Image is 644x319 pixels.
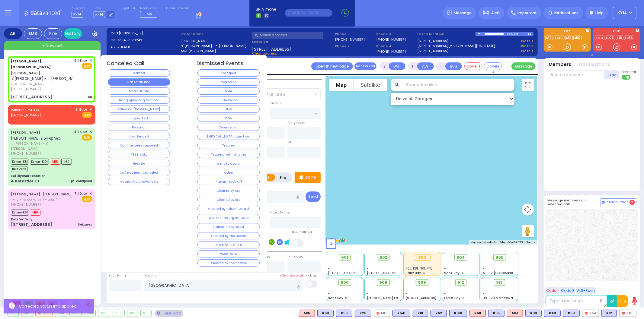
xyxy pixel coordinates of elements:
label: Last 3 location [418,32,476,37]
label: Back Home [109,273,127,278]
a: [PERSON_NAME] [11,59,53,75]
a: [PERSON_NAME] [11,192,40,197]
button: Commercial [197,124,260,131]
span: Forest Bay-3 [444,296,464,300]
div: 1:45 [514,30,519,37]
input: Search a contact [252,32,323,39]
h4: Canceled Call [107,60,145,67]
button: KY14 [613,7,636,19]
span: - [367,291,369,296]
span: 904 [457,254,465,261]
span: 2 [630,200,635,205]
span: Internal Chat [606,200,628,204]
button: Cleared By ALS [197,187,260,194]
div: K69 [317,310,334,317]
span: M15 [50,159,60,165]
span: Help [595,10,604,16]
img: Google [327,237,347,245]
label: AIZERHEALTH [111,45,179,50]
button: Went to ER [197,250,260,257]
label: Night unit [121,7,135,10]
button: Unfounded [197,96,260,104]
a: K14 [545,36,553,40]
span: [STREET_ADDRESS][PERSON_NAME] [405,296,463,300]
div: M13 [507,310,523,317]
span: Clear address [252,51,277,56]
button: Message [511,62,536,70]
div: K62 [431,310,447,317]
button: EMS [197,106,260,113]
span: Phone 1 [335,32,374,37]
span: + New call [42,43,62,49]
div: K12 [601,310,617,317]
button: RMA [197,87,260,95]
div: M16 [299,310,315,317]
span: K-14 [94,11,105,18]
label: ישעי' [PERSON_NAME] [181,49,250,54]
span: Driver-K101 [30,159,49,165]
span: 908 [379,280,387,286]
button: ALS M/A TOT BLS [197,241,260,248]
button: Show street map [329,79,354,91]
img: red-radio-icon.svg [585,312,588,315]
span: [STREET_ADDRESS] [252,46,291,51]
label: Hospital [144,273,158,278]
div: K310 [449,310,467,317]
label: Dispatcher [72,7,87,10]
span: 902 [380,254,387,261]
button: Code-1 [464,62,482,70]
button: Cleared By Poison Control [197,205,260,212]
span: Select an area [256,91,285,97]
label: ZIP [287,140,292,145]
label: Caller: [111,38,179,43]
label: Caller name [181,32,250,37]
div: 912 [127,310,138,317]
span: 7:40 AM [75,191,88,196]
label: Fire [275,174,292,181]
button: Call has been canceled [108,142,170,149]
label: Medic on call [140,7,159,10]
label: [PHONE_NUMBER] [376,37,406,42]
span: 901 [341,254,348,261]
span: AT - 2 [GEOGRAPHIC_DATA] [483,271,528,275]
span: - [483,291,485,296]
button: Drag Pegman onto the map to open Street View [522,225,534,237]
span: - [328,262,330,266]
span: BG - 29 Merriewold S. [483,296,517,300]
span: M16 [30,210,40,216]
img: Logo [24,9,64,17]
label: Turn off text [622,74,631,80]
span: - [328,291,330,296]
span: Sanz Bay-4 [444,271,464,275]
button: [MEDICAL_DATA] object out [197,133,260,140]
div: K39 [525,310,542,317]
div: K541 [392,310,410,317]
span: BRIA Phone [256,7,276,12]
a: [STREET_ADDRESS] [418,49,449,54]
div: 909 [113,310,124,317]
span: 9:15 AM [76,107,88,112]
label: ר' [PERSON_NAME] - ר' [PERSON_NAME] [181,43,250,49]
button: Transport [197,69,260,77]
label: [PERSON_NAME] [181,39,250,44]
a: FD23 [605,36,615,40]
span: K62, K81, K101, M15 [405,266,432,271]
button: DOA [197,115,260,122]
div: BLS [336,310,352,317]
span: Phone 2 [335,44,374,49]
div: BLS [601,310,617,317]
button: Medical Info [108,87,170,95]
label: EMS [544,30,591,34]
span: ישעי' [PERSON_NAME] [11,82,72,87]
span: Phone 4 [376,44,415,49]
span: Send text [622,70,636,74]
img: red-radio-icon.svg [622,312,625,315]
button: Notifications [579,61,610,68]
label: Use Callback [292,230,313,235]
a: [STREET_ADDRESS] [418,39,449,44]
span: Alert [491,10,500,16]
a: WIRELESS CALLER [11,108,40,112]
span: K62 [61,159,72,165]
div: Kol Eilyahui Kerestier [11,174,45,178]
span: - [328,287,330,291]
